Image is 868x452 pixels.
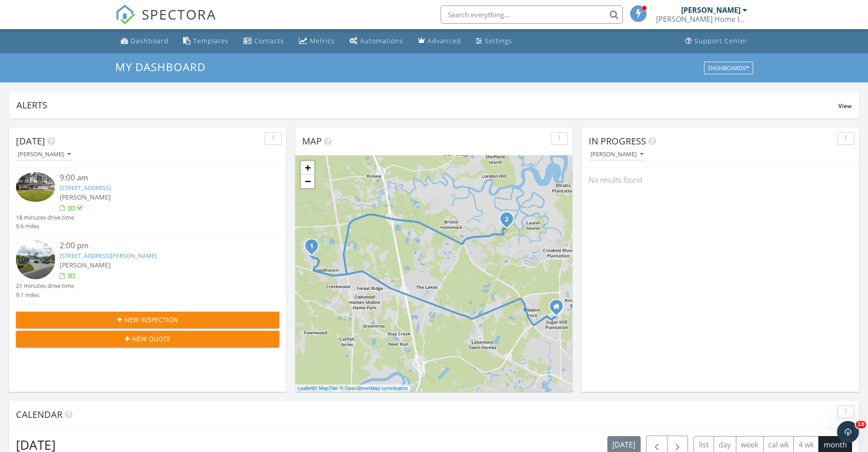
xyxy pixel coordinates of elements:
a: [STREET_ADDRESS][PERSON_NAME] [60,252,157,260]
span: [DATE] [16,135,45,147]
a: Automations (Basic) [346,33,407,50]
div: Advanced [427,36,461,45]
span: Calendar [16,408,62,421]
a: Metrics [295,33,339,50]
div: Settings [485,36,512,45]
span: My Dashboard [115,59,205,74]
div: Rosario's Home Inspections LLC [656,15,747,24]
button: New Quote [16,331,279,347]
div: Support Center [694,36,748,45]
button: Dashboards [704,62,753,74]
span: [PERSON_NAME] [60,261,111,269]
span: In Progress [589,135,646,147]
div: 9.1 miles [16,291,74,299]
div: 407 McQueen CIr, St. Marys GA 31558 [556,306,562,312]
div: No results found [582,168,859,192]
div: 9.6 miles [16,222,74,231]
a: Zoom out [301,175,314,188]
a: Leaflet [298,385,313,391]
div: Dashboard [131,36,169,45]
div: 21 minutes drive time [16,282,74,290]
div: Automations [360,36,403,45]
img: The Best Home Inspection Software - Spectora [115,5,135,25]
a: Contacts [240,33,288,50]
a: Settings [472,33,516,50]
a: © MapTiler [314,385,339,391]
button: [PERSON_NAME] [589,149,645,161]
a: © OpenStreetMap contributors [340,385,408,391]
img: streetview [16,240,55,279]
div: [PERSON_NAME] [591,151,643,158]
a: SPECTORA [115,12,216,31]
span: View [838,102,852,110]
a: Zoom in [301,161,314,175]
div: | [295,385,410,392]
a: [STREET_ADDRESS] [60,184,111,192]
div: Templates [193,36,229,45]
span: [PERSON_NAME] [60,193,111,201]
div: Metrics [310,36,335,45]
img: 9560115%2Fcover_photos%2F1j4Z5NBosWKgJC2ZLkT0%2Fsmall.jpg [16,172,55,202]
input: Search everything... [441,5,623,24]
button: [PERSON_NAME] [16,149,72,161]
a: 9:00 am [STREET_ADDRESS] [PERSON_NAME] 18 minutes drive time 9.6 miles [16,172,279,231]
button: New Inspection [16,312,279,328]
span: Map [302,135,322,147]
i: 1 [310,243,313,250]
div: 9:00 am [60,172,257,184]
i: 2 [505,216,508,223]
div: 183 Ryan Nicholas Dr, Kingsland, GA 31548 [507,219,512,224]
a: Templates [180,33,232,50]
div: 18 minutes drive time [16,213,74,222]
a: Dashboard [117,33,172,50]
span: New Quote [132,334,170,344]
span: SPECTORA [142,5,216,24]
a: 2:00 pm [STREET_ADDRESS][PERSON_NAME] [PERSON_NAME] 21 minutes drive time 9.1 miles [16,240,279,299]
div: Dashboards [708,65,749,71]
div: 2:00 pm [60,240,257,252]
span: New Inspection [124,315,178,324]
div: Alerts [16,99,838,111]
div: [PERSON_NAME] [18,151,71,158]
div: [PERSON_NAME] [681,5,740,15]
span: 10 [856,421,866,428]
div: Contacts [254,36,284,45]
iframe: Intercom live chat [837,421,859,443]
div: 208 Foxwood Dr, Kingsland, GA 31548 [312,246,317,251]
a: Advanced [414,33,465,50]
a: Support Center [682,33,751,50]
